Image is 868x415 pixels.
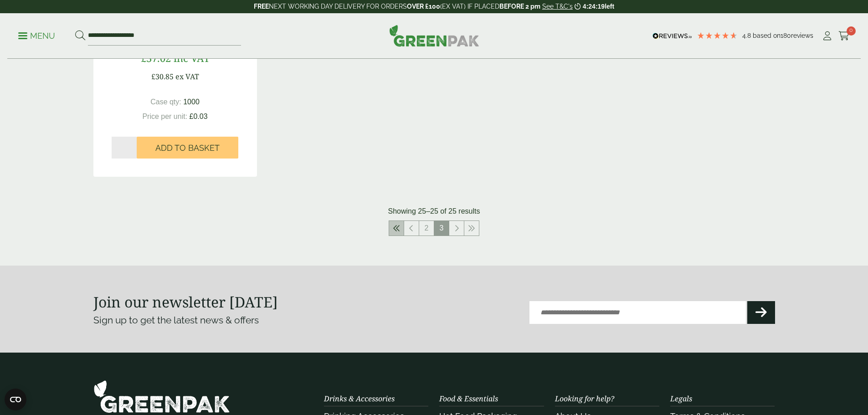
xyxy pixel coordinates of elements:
[155,143,220,153] span: Add to Basket
[838,29,850,43] a: 0
[18,31,55,41] p: Menu
[389,25,479,46] img: GreenPak Supplies
[652,33,692,39] img: REVIEWS.io
[93,380,230,413] img: GreenPak Supplies
[791,32,813,39] span: reviews
[499,3,540,10] strong: BEFORE 2 pm
[388,206,480,217] p: Showing 25–25 of 25 results
[781,32,791,39] span: 180
[174,51,210,65] span: inc VAT
[542,3,573,10] a: See T&C's
[141,51,171,65] span: £37.02
[254,3,269,10] strong: FREE
[137,137,238,159] button: Add to Basket
[18,31,55,40] a: Menu
[151,72,174,82] span: £30.85
[847,26,856,36] span: 0
[605,3,614,10] span: left
[434,221,449,236] span: 3
[190,113,208,120] span: £0.03
[742,32,753,39] span: 4.8
[583,3,605,10] span: 4:24:19
[150,98,181,106] span: Case qty:
[822,31,833,41] i: My Account
[753,32,781,39] span: Based on
[838,31,850,41] i: Cart
[407,3,440,10] strong: OVER £100
[142,113,187,120] span: Price per unit:
[93,292,278,312] strong: Join our newsletter [DATE]
[175,72,199,82] span: ex VAT
[93,313,400,328] p: Sign up to get the latest news & offers
[5,389,26,410] button: Open CMP widget
[183,98,200,106] span: 1000
[419,221,434,236] a: 2
[697,31,738,40] div: 4.78 Stars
